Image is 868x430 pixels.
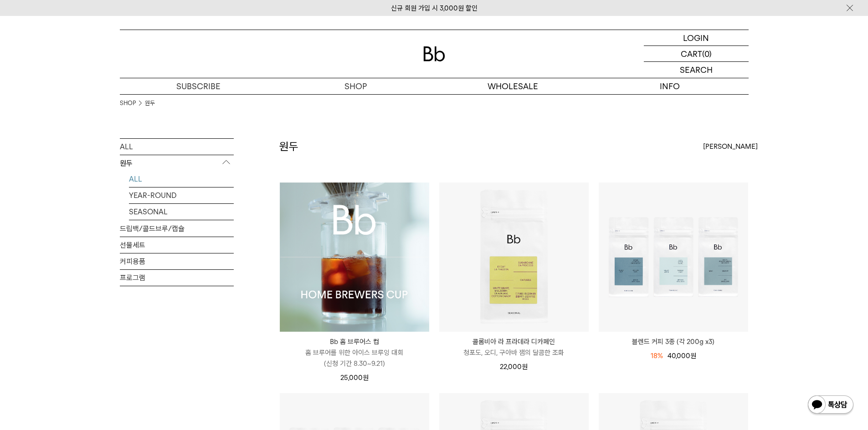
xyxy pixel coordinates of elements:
a: CART (0) [644,46,749,62]
a: 드립백/콜드브루/캡슐 [120,221,234,237]
a: LOGIN [644,30,749,46]
a: ALL [120,139,234,155]
span: 22,000 [500,363,528,371]
span: [PERSON_NAME] [703,141,758,152]
a: 원두 [145,99,155,108]
span: 원 [690,352,696,360]
h2: 원두 [279,139,298,154]
img: 콜롬비아 라 프라데라 디카페인 [439,182,589,332]
span: 원 [363,374,369,382]
a: 콜롬비아 라 프라데라 디카페인 청포도, 오디, 구아바 잼의 달콤한 조화 [439,336,589,358]
p: 홈 브루어를 위한 아이스 브루잉 대회 (신청 기간 8.30~9.21) [280,347,429,369]
a: Bb 홈 브루어스 컵 홈 브루어를 위한 아이스 브루잉 대회(신청 기간 8.30~9.21) [280,336,429,369]
p: 원두 [120,155,234,172]
p: CART [681,46,702,61]
div: 18% [651,350,663,361]
a: 커피용품 [120,253,234,269]
a: 신규 회원 가입 시 3,000원 할인 [391,4,478,12]
a: SUBSCRIBE [120,78,277,94]
a: ALL [129,171,234,187]
a: YEAR-ROUND [129,187,234,203]
a: 선물세트 [120,237,234,253]
p: INFO [591,78,749,94]
img: Bb 홈 브루어스 컵 [280,182,429,332]
a: SEASONAL [129,204,234,220]
p: 청포도, 오디, 구아바 잼의 달콤한 조화 [439,347,589,358]
p: LOGIN [683,30,709,46]
a: SHOP [277,78,434,94]
span: 40,000 [668,352,696,360]
img: 블렌드 커피 3종 (각 200g x3) [599,182,748,332]
p: 콜롬비아 라 프라데라 디카페인 [439,336,589,347]
span: 25,000 [340,374,369,382]
span: 원 [522,363,528,371]
p: WHOLESALE [434,78,591,94]
p: Bb 홈 브루어스 컵 [280,336,429,347]
a: SHOP [120,99,136,108]
img: 로고 [423,46,445,61]
img: 카카오톡 채널 1:1 채팅 버튼 [807,395,854,416]
p: SEARCH [680,62,713,78]
p: (0) [702,46,712,61]
a: 블렌드 커피 3종 (각 200g x3) [599,336,748,347]
a: 프로그램 [120,270,234,286]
